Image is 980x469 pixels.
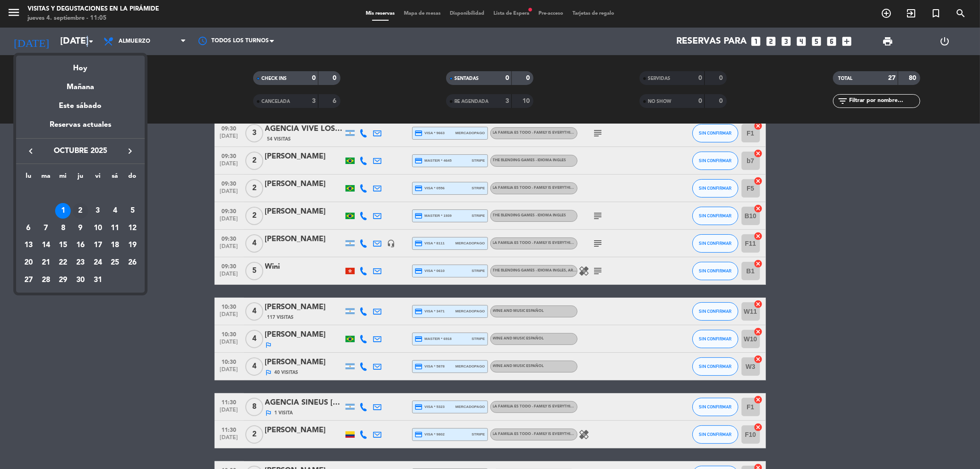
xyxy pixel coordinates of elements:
[37,254,55,271] td: 21 de octubre de 2025
[37,271,55,289] td: 28 de octubre de 2025
[73,272,88,288] div: 30
[124,202,141,220] td: 5 de octubre de 2025
[90,272,106,288] div: 31
[89,202,107,220] td: 3 de octubre de 2025
[72,220,89,237] td: 9 de octubre de 2025
[37,220,55,237] td: 7 de octubre de 2025
[55,203,71,219] div: 1
[72,271,89,289] td: 30 de octubre de 2025
[125,220,140,236] div: 12
[38,272,54,288] div: 28
[107,255,123,271] div: 25
[20,171,37,185] th: lunes
[107,203,123,219] div: 4
[38,237,54,253] div: 14
[89,254,107,271] td: 24 de octubre de 2025
[20,220,37,237] td: 6 de octubre de 2025
[72,171,89,185] th: jueves
[38,220,54,236] div: 7
[73,237,88,253] div: 16
[90,220,106,236] div: 10
[90,255,106,271] div: 24
[90,203,106,219] div: 3
[54,254,72,271] td: 22 de octubre de 2025
[54,237,72,254] td: 15 de octubre de 2025
[125,203,140,219] div: 5
[20,254,37,271] td: 20 de octubre de 2025
[124,220,141,237] td: 12 de octubre de 2025
[20,185,141,203] td: OCT.
[89,171,107,185] th: viernes
[107,220,124,237] td: 11 de octubre de 2025
[107,220,123,236] div: 11
[124,254,141,271] td: 26 de octubre de 2025
[55,237,71,253] div: 15
[73,203,88,219] div: 2
[39,145,122,157] span: octubre 2025
[72,237,89,254] td: 16 de octubre de 2025
[21,220,36,236] div: 6
[54,220,72,237] td: 8 de octubre de 2025
[37,237,55,254] td: 14 de octubre de 2025
[21,237,36,253] div: 13
[16,93,145,119] div: Este sábado
[16,56,145,74] div: Hoy
[124,171,141,185] th: domingo
[25,146,36,157] i: keyboard_arrow_left
[16,119,145,138] div: Reservas actuales
[107,171,124,185] th: sábado
[38,255,54,271] div: 21
[54,171,72,185] th: miércoles
[72,202,89,220] td: 2 de octubre de 2025
[37,171,55,185] th: martes
[73,220,88,236] div: 9
[89,237,107,254] td: 17 de octubre de 2025
[16,74,145,93] div: Mañana
[122,145,138,157] button: keyboard_arrow_right
[23,145,39,157] button: keyboard_arrow_left
[21,255,36,271] div: 20
[125,237,140,253] div: 19
[55,220,71,236] div: 8
[20,271,37,289] td: 27 de octubre de 2025
[21,272,36,288] div: 27
[55,255,71,271] div: 22
[107,254,124,271] td: 25 de octubre de 2025
[124,237,141,254] td: 19 de octubre de 2025
[89,271,107,289] td: 31 de octubre de 2025
[107,237,123,253] div: 18
[90,237,106,253] div: 17
[55,272,71,288] div: 29
[73,255,88,271] div: 23
[125,255,140,271] div: 26
[72,254,89,271] td: 23 de octubre de 2025
[125,146,136,157] i: keyboard_arrow_right
[20,237,37,254] td: 13 de octubre de 2025
[89,220,107,237] td: 10 de octubre de 2025
[107,202,124,220] td: 4 de octubre de 2025
[54,202,72,220] td: 1 de octubre de 2025
[107,237,124,254] td: 18 de octubre de 2025
[54,271,72,289] td: 29 de octubre de 2025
